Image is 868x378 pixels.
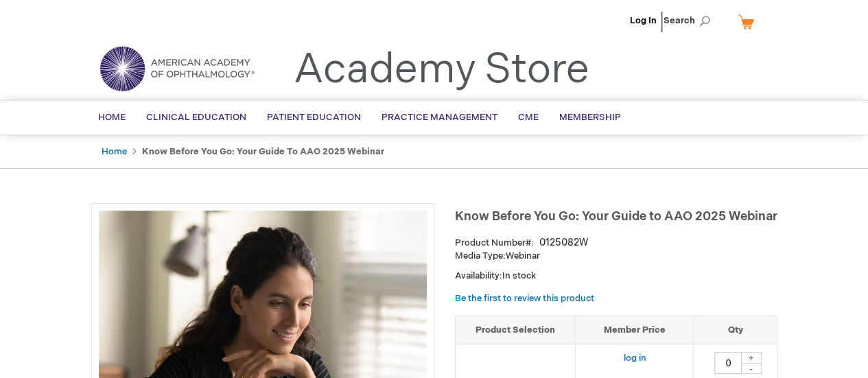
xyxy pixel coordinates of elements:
span: Home [98,112,126,123]
a: Home [102,146,127,157]
span: Search [664,7,716,34]
p: Availability: [455,270,777,283]
strong: Know Before You Go: Your Guide to AAO 2025 Webinar [142,146,384,157]
span: Patient Education [267,112,361,123]
strong: Product Number [455,237,534,248]
th: Member Price [576,316,694,344]
div: - [741,363,762,374]
span: CME [518,112,539,123]
th: Product Selection [456,316,576,344]
a: Log In [630,15,657,26]
strong: Media Type: [455,250,506,261]
span: In stock [502,270,536,281]
div: 0125082W [539,236,588,250]
span: Know Before You Go: Your Guide to AAO 2025 Webinar [455,209,777,224]
span: Practice Management [382,112,497,123]
span: Clinical Education [146,112,246,123]
input: Qty [714,352,742,374]
a: Academy Store [294,45,589,95]
th: Qty [694,316,777,344]
a: Be the first to review this product [455,293,594,304]
a: log in [623,353,646,364]
p: Webinar [455,250,777,263]
div: + [741,352,762,364]
span: Membership [559,112,621,123]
